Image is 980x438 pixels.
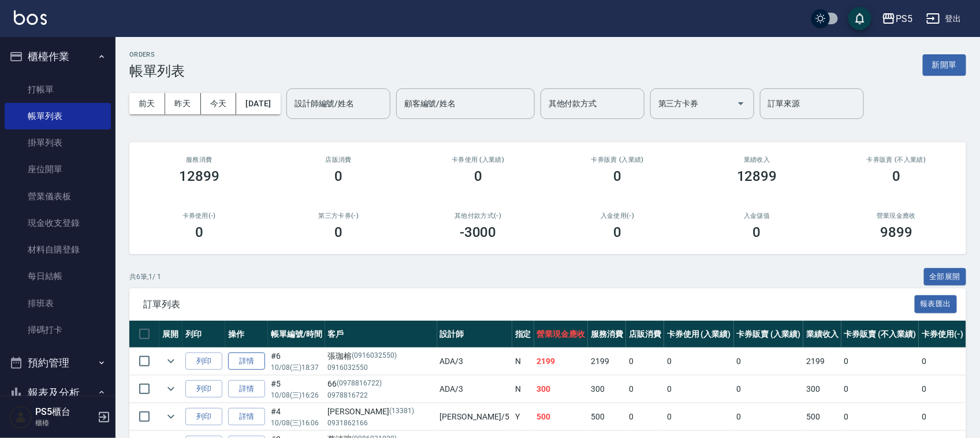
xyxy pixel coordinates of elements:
[328,378,434,390] div: 66
[562,212,674,220] h2: 入金使用(-)
[271,390,322,400] p: 10/08 (三) 16:26
[195,224,203,240] h3: 0
[919,376,966,403] td: 0
[352,350,397,362] p: (0916032550)
[271,418,322,428] p: 10/08 (三) 16:06
[328,418,434,428] p: 0931862166
[437,348,512,375] td: ADA /3
[919,403,966,430] td: 0
[268,321,325,348] th: 帳單編號/時間
[328,406,434,418] div: [PERSON_NAME]
[915,295,957,313] button: 報表匯出
[422,212,534,220] h2: 其他付款方式(-)
[734,348,804,375] td: 0
[225,321,268,348] th: 操作
[701,212,813,220] h2: 入金儲值
[5,378,111,408] button: 報表及分析
[162,408,180,425] button: expand row
[841,321,919,348] th: 卡券販賣 (不入業績)
[236,93,280,114] button: [DATE]
[268,376,325,403] td: #5
[129,63,185,79] h3: 帳單列表
[588,321,626,348] th: 服務消費
[5,42,111,72] button: 櫃檯作業
[701,156,813,164] h2: 業績收入
[162,380,180,398] button: expand row
[848,7,871,30] button: save
[334,168,342,184] h3: 0
[5,76,111,103] a: 打帳單
[5,263,111,289] a: 每日結帳
[389,406,414,418] p: (13381)
[437,321,512,348] th: 設計師
[328,362,434,373] p: 0916032550
[915,298,957,309] a: 報表匯出
[5,348,111,378] button: 預約管理
[162,352,180,370] button: expand row
[626,348,664,375] td: 0
[337,378,382,390] p: (0978816722)
[185,352,222,370] button: 列印
[185,408,222,426] button: 列印
[129,272,161,282] p: 共 6 筆, 1 / 1
[588,348,626,375] td: 2199
[732,94,750,113] button: Open
[737,168,777,184] h3: 12899
[268,348,325,375] td: #6
[841,348,919,375] td: 0
[14,10,47,25] img: Logo
[896,12,912,26] div: PS5
[803,403,841,430] td: 500
[734,376,804,403] td: 0
[626,403,664,430] td: 0
[512,376,534,403] td: N
[841,376,919,403] td: 0
[325,321,437,348] th: 客戶
[919,321,966,348] th: 卡券使用(-)
[922,8,966,29] button: 登出
[35,406,94,418] h5: PS5櫃台
[753,224,761,240] h3: 0
[534,403,588,430] td: 500
[201,93,237,114] button: 今天
[334,224,342,240] h3: 0
[228,380,265,398] a: 詳情
[328,350,434,362] div: 張珈榕
[422,156,534,164] h2: 卡券使用 (入業績)
[626,376,664,403] td: 0
[919,348,966,375] td: 0
[803,348,841,375] td: 2199
[159,321,182,348] th: 展開
[5,183,111,210] a: 營業儀表板
[892,168,900,184] h3: 0
[803,321,841,348] th: 業績收入
[5,129,111,156] a: 掛單列表
[562,156,674,164] h2: 卡券販賣 (入業績)
[5,103,111,129] a: 帳單列表
[5,210,111,236] a: 現金收支登錄
[613,168,621,184] h3: 0
[923,54,966,76] button: 新開單
[185,380,222,398] button: 列印
[437,376,512,403] td: ADA /3
[460,224,497,240] h3: -3000
[512,403,534,430] td: Y
[534,321,588,348] th: 營業現金應收
[143,156,255,164] h3: 服務消費
[877,7,917,31] button: PS5
[228,408,265,426] a: 詳情
[841,156,953,164] h2: 卡券販賣 (不入業績)
[271,362,322,373] p: 10/08 (三) 18:37
[283,156,395,164] h2: 店販消費
[841,403,919,430] td: 0
[129,93,165,114] button: 前天
[924,268,967,286] button: 全部展開
[328,390,434,400] p: 0978816722
[5,236,111,263] a: 材料自購登錄
[512,348,534,375] td: N
[165,93,201,114] button: 昨天
[5,156,111,183] a: 座位開單
[268,403,325,430] td: #4
[734,403,804,430] td: 0
[841,212,953,220] h2: 營業現金應收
